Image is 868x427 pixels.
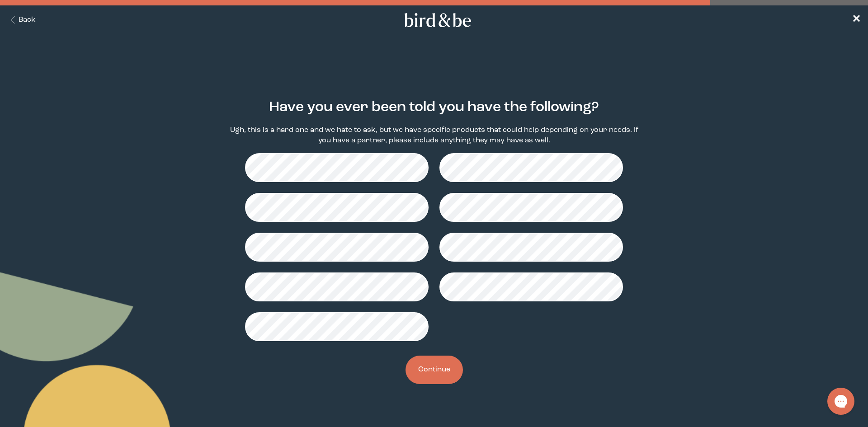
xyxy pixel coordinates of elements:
button: Back Button [7,15,36,25]
iframe: Gorgias live chat messenger [823,385,859,418]
button: Continue [406,356,463,384]
span: ✕ [852,14,861,25]
a: ✕ [852,12,861,28]
p: Ugh, this is a hard one and we hate to ask, but we have specific products that could help dependi... [224,125,644,146]
h2: Have you ever been told you have the following? [269,97,599,118]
